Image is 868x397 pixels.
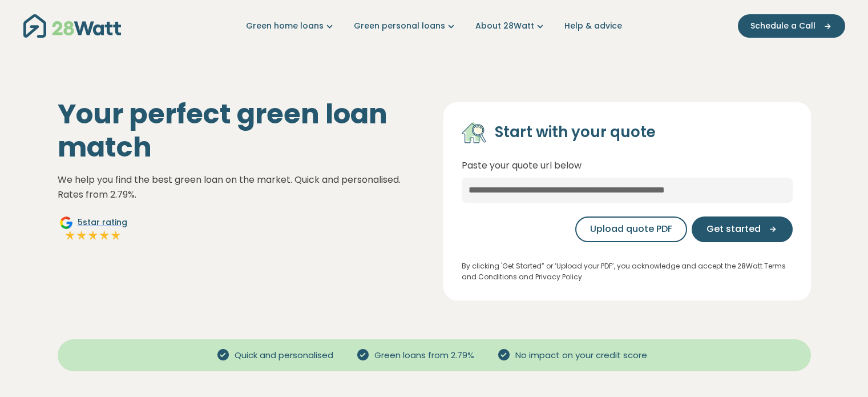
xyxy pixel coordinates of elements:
[354,20,457,32] a: Green personal loans
[575,216,687,242] button: Upload quote PDF
[475,20,546,32] a: About 28Watt
[246,20,336,32] a: Green home loans
[99,230,110,241] img: Full star
[58,216,129,243] a: Google5star ratingFull starFull starFull starFull starFull star
[706,222,761,236] span: Get started
[495,123,656,142] h4: Start with your quote
[511,349,652,362] span: No impact on your credit score
[692,216,793,242] button: Get started
[78,216,127,228] span: 5 star rating
[23,14,121,38] img: 28Watt
[370,349,479,362] span: Green loans from 2.79%
[750,20,815,32] span: Schedule a Call
[23,11,845,41] nav: Main navigation
[564,20,622,32] a: Help & advice
[58,173,425,202] p: We help you find the best green loan on the market. Quick and personalised. Rates from 2.79%.
[462,158,793,173] p: Paste your quote url below
[64,230,76,241] img: Full star
[87,230,99,241] img: Full star
[58,98,425,163] h1: Your perfect green loan match
[59,216,73,230] img: Google
[462,260,793,282] p: By clicking 'Get Started” or ‘Upload your PDF’, you acknowledge and accept the 28Watt Terms and C...
[76,230,87,241] img: Full star
[230,349,338,362] span: Quick and personalised
[738,14,845,38] button: Schedule a Call
[590,222,672,236] span: Upload quote PDF
[110,230,122,241] img: Full star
